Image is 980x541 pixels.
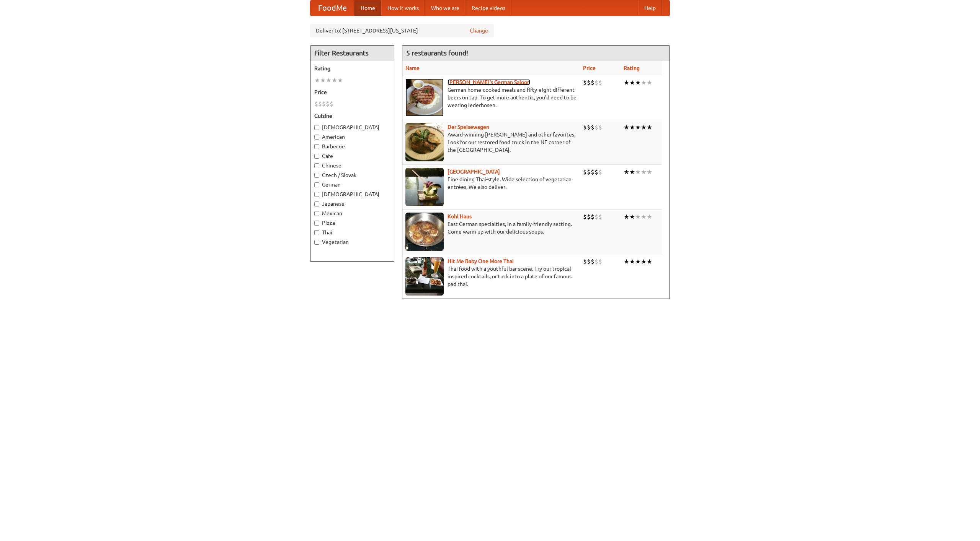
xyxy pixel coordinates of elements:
li: ★ [641,78,647,87]
li: $ [583,168,587,176]
li: $ [595,78,598,87]
label: Vegetarian [314,238,390,246]
li: ★ [624,213,629,221]
li: $ [598,78,602,87]
a: [GEOGRAPHIC_DATA] [448,169,500,175]
li: ★ [635,123,641,132]
a: Help [638,0,662,16]
li: ★ [624,168,629,176]
li: ★ [641,168,647,176]
li: $ [587,123,591,132]
input: Japanese [314,201,319,206]
li: ★ [629,168,635,176]
li: ★ [635,78,641,87]
li: $ [598,213,602,221]
label: Mexican [314,210,390,217]
li: ★ [326,76,332,84]
input: Vegetarian [314,240,319,245]
li: $ [583,78,587,87]
li: ★ [624,78,629,87]
input: [DEMOGRAPHIC_DATA] [314,192,319,197]
h4: Filter Restaurants [310,45,394,61]
li: ★ [641,257,647,266]
a: Der Speisewagen [448,124,489,130]
li: $ [598,168,602,176]
a: Rating [624,65,640,71]
input: [DEMOGRAPHIC_DATA] [314,125,319,130]
li: ★ [629,213,635,221]
a: Who we are [425,0,465,16]
input: Mexican [314,211,319,216]
li: $ [583,123,587,132]
input: Chinese [314,163,319,168]
li: ★ [635,168,641,176]
input: Czech / Slovak [314,173,319,178]
a: [PERSON_NAME]'s German Saloon [448,79,530,85]
img: kohlhaus.jpg [405,213,444,251]
li: ★ [641,123,647,132]
li: $ [318,100,322,108]
a: How it works [381,0,425,16]
li: $ [587,168,591,176]
div: Deliver to: [STREET_ADDRESS][US_STATE] [310,24,494,37]
li: ★ [332,76,337,84]
li: ★ [647,213,652,221]
a: Name [405,65,420,71]
h5: Cuisine [314,112,390,120]
img: babythai.jpg [405,257,444,296]
a: Change [470,27,488,34]
input: Cafe [314,154,319,159]
input: Thai [314,230,319,235]
label: [DEMOGRAPHIC_DATA] [314,190,390,198]
label: German [314,181,390,188]
li: $ [322,100,326,108]
li: ★ [629,123,635,132]
label: Czech / Slovak [314,171,390,179]
label: [DEMOGRAPHIC_DATA] [314,123,390,131]
label: Japanese [314,200,390,208]
li: ★ [629,257,635,266]
li: $ [587,257,591,266]
label: Chinese [314,162,390,169]
li: $ [591,257,595,266]
li: $ [583,257,587,266]
input: German [314,182,319,187]
li: ★ [647,78,652,87]
p: East German specialties, in a family-friendly setting. Come warm up with our delicious soups. [405,220,577,236]
li: $ [595,213,598,221]
p: Award-winning [PERSON_NAME] and other favorites. Look for our restored food truck in the NE corne... [405,131,577,154]
li: ★ [647,168,652,176]
li: $ [314,100,318,108]
a: Home [354,0,381,16]
h5: Rating [314,65,390,72]
li: ★ [314,76,320,84]
img: speisewagen.jpg [405,123,444,161]
label: American [314,133,390,141]
p: German home-cooked meals and fifty-eight different beers on tap. To get more authentic, you'd nee... [405,86,577,109]
img: satay.jpg [405,168,444,206]
li: $ [595,257,598,266]
a: FoodMe [310,0,354,16]
li: ★ [629,78,635,87]
a: Hit Me Baby One More Thai [448,258,514,264]
li: ★ [635,213,641,221]
a: Kohl Haus [448,213,472,219]
li: ★ [641,213,647,221]
p: Thai food with a youthful bar scene. Try our tropical inspired cocktails, or tuck into a plate of... [405,265,577,288]
li: ★ [647,257,652,266]
h5: Price [314,88,390,96]
label: Thai [314,229,390,236]
li: $ [587,213,591,221]
li: $ [591,123,595,132]
input: Barbecue [314,144,319,149]
a: Recipe videos [465,0,511,16]
li: ★ [624,123,629,132]
li: ★ [647,123,652,132]
li: ★ [337,76,343,84]
label: Cafe [314,152,390,160]
a: Price [583,65,596,71]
